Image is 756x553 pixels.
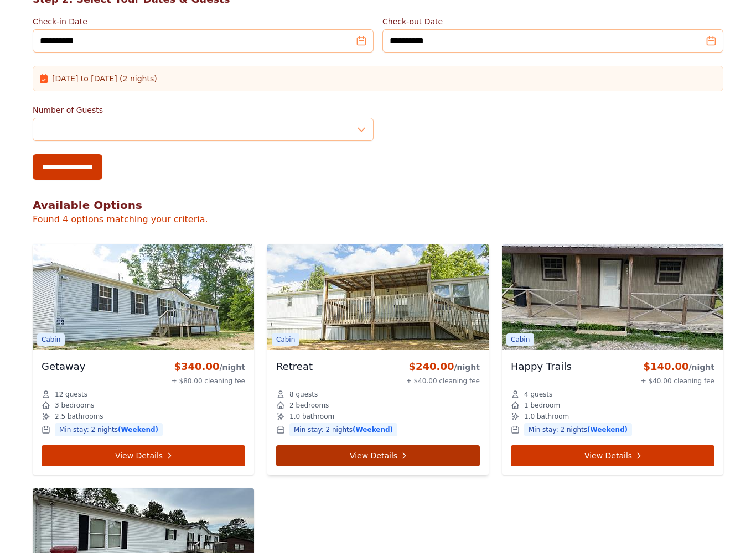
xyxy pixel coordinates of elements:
[33,16,374,27] label: Check-in Date
[289,423,397,436] span: Min stay: 2 nights
[641,377,714,385] div: + $40.00 cleaning fee
[33,197,723,213] h2: Available Options
[353,426,393,434] span: (Weekend)
[118,426,158,434] span: (Weekend)
[219,363,245,372] span: /night
[276,445,480,466] a: View Details
[55,401,94,410] span: 3 bedrooms
[382,16,723,27] label: Check-out Date
[37,333,65,346] span: Cabin
[289,390,318,399] span: 8 guests
[454,363,480,372] span: /night
[524,423,632,436] span: Min stay: 2 nights
[289,412,334,421] span: 1.0 bathroom
[524,412,569,421] span: 1.0 bathroom
[52,73,157,84] span: [DATE] to [DATE] (2 nights)
[33,244,254,350] img: Getaway
[406,359,480,374] div: $240.00
[172,359,245,374] div: $340.00
[524,390,552,399] span: 4 guests
[506,333,534,346] span: Cabin
[524,401,560,410] span: 1 bedroom
[55,412,103,421] span: 2.5 bathrooms
[289,401,329,410] span: 2 bedrooms
[276,359,313,374] h3: Retreat
[33,105,374,116] label: Number of Guests
[55,423,163,436] span: Min stay: 2 nights
[267,244,489,350] img: Retreat
[42,445,245,466] a: View Details
[641,359,714,374] div: $140.00
[55,390,87,399] span: 12 guests
[688,363,714,372] span: /night
[511,359,572,374] h3: Happy Trails
[511,445,714,466] a: View Details
[42,359,86,374] h3: Getaway
[33,213,723,226] p: Found 4 options matching your criteria.
[587,426,628,434] span: (Weekend)
[272,333,299,346] span: Cabin
[406,377,480,385] div: + $40.00 cleaning fee
[502,244,723,350] img: Happy Trails
[172,377,245,385] div: + $80.00 cleaning fee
